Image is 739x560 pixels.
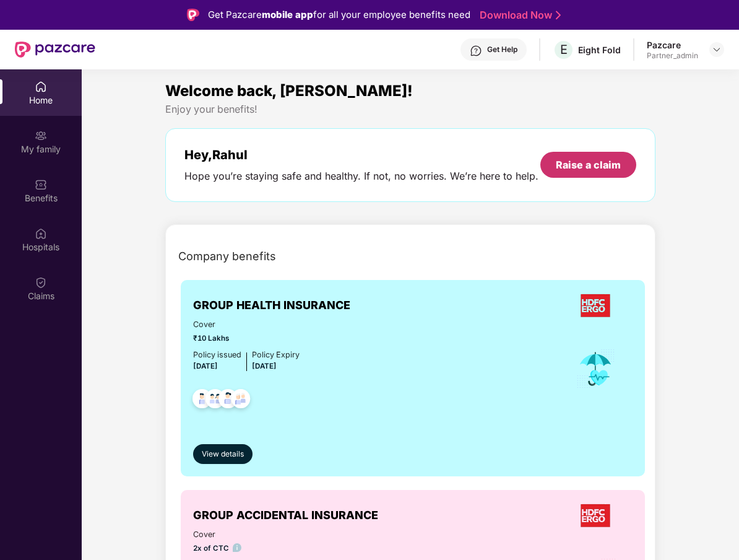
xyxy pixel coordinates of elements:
div: Get Pazcare for all your employee benefits need [208,7,470,22]
div: Hey, Rahul [184,147,538,162]
div: Policy issued [193,349,241,361]
span: ₹10 Lakhs [193,333,300,344]
div: Get Help [487,45,517,55]
span: GROUP HEALTH INSURANCE [193,297,350,314]
div: Enjoy your benefits! [165,103,656,116]
div: Raise a claim [556,158,621,172]
div: Policy Expiry [252,349,300,361]
button: View details [193,444,253,464]
img: insurerLogo [573,499,618,532]
img: svg+xml;base64,PHN2ZyBpZD0iQmVuZWZpdHMiIHhtbG5zPSJodHRwOi8vd3d3LnczLm9yZy8yMDAwL3N2ZyIgd2lkdGg9Ij... [35,178,47,191]
img: svg+xml;base64,PHN2ZyBpZD0iSG9tZSIgeG1sbnM9Imh0dHA6Ly93d3cudzMub3JnLzIwMDAvc3ZnIiB3aWR0aD0iMjAiIG... [35,81,47,93]
img: svg+xml;base64,PHN2ZyBpZD0iQ2xhaW0iIHhtbG5zPSJodHRwOi8vd3d3LnczLm9yZy8yMDAwL3N2ZyIgd2lkdGg9IjIwIi... [35,276,47,289]
div: Hope you’re staying safe and healthy. If not, no worries. We’re here to help. [184,170,538,183]
div: Partner_admin [647,51,698,61]
div: Eight Fold [578,44,621,56]
img: svg+xml;base64,PHN2ZyB4bWxucz0iaHR0cDovL3d3dy53My5vcmcvMjAwMC9zdmciIHdpZHRoPSI0OC45NDMiIGhlaWdodD... [213,385,243,416]
img: svg+xml;base64,PHN2ZyB4bWxucz0iaHR0cDovL3d3dy53My5vcmcvMjAwMC9zdmciIHdpZHRoPSI0OC45MTUiIGhlaWdodD... [200,385,230,416]
img: New Pazcare Logo [15,42,95,58]
img: info [233,543,242,553]
img: insurerLogo [573,289,618,322]
img: icon [576,348,616,389]
strong: mobile app [262,9,313,20]
img: svg+xml;base64,PHN2ZyBpZD0iRHJvcGRvd24tMzJ4MzIiIHhtbG5zPSJodHRwOi8vd3d3LnczLm9yZy8yMDAwL3N2ZyIgd2... [712,45,722,55]
span: View details [202,448,244,460]
img: svg+xml;base64,PHN2ZyBpZD0iSG9zcGl0YWxzIiB4bWxucz0iaHR0cDovL3d3dy53My5vcmcvMjAwMC9zdmciIHdpZHRoPS... [35,227,47,240]
img: svg+xml;base64,PHN2ZyB4bWxucz0iaHR0cDovL3d3dy53My5vcmcvMjAwMC9zdmciIHdpZHRoPSI0OC45NDMiIGhlaWdodD... [187,385,217,416]
span: [DATE] [193,362,218,370]
div: Pazcare [647,39,698,51]
span: Cover [193,318,300,331]
img: Stroke [556,9,561,22]
span: GROUP ACCIDENTAL INSURANCE [193,507,378,524]
img: svg+xml;base64,PHN2ZyB3aWR0aD0iMjAiIGhlaWdodD0iMjAiIHZpZXdCb3g9IjAgMCAyMCAyMCIgZmlsbD0ibm9uZSIgeG... [35,129,47,142]
span: [DATE] [252,362,277,370]
a: Download Now [480,9,557,22]
span: 2x of CTC [193,543,300,554]
span: Cover [193,528,300,541]
img: svg+xml;base64,PHN2ZyBpZD0iSGVscC0zMngzMiIgeG1sbnM9Imh0dHA6Ly93d3cudzMub3JnLzIwMDAvc3ZnIiB3aWR0aD... [470,45,482,57]
span: Company benefits [178,248,276,265]
img: svg+xml;base64,PHN2ZyB4bWxucz0iaHR0cDovL3d3dy53My5vcmcvMjAwMC9zdmciIHdpZHRoPSI0OC45NDMiIGhlaWdodD... [226,385,256,416]
span: E [560,42,568,57]
span: Welcome back, [PERSON_NAME]! [165,82,413,100]
img: Logo [187,9,199,21]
